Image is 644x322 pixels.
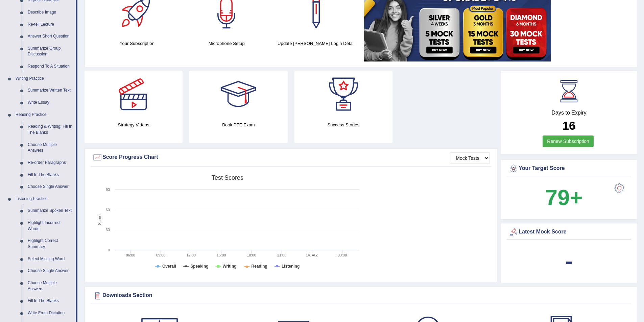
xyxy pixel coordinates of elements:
[92,152,490,163] div: Score Progress Chart
[275,40,358,47] h4: Update [PERSON_NAME] Login Detail
[25,30,76,43] a: Answer Short Question
[25,97,76,109] a: Write Essay
[25,157,76,169] a: Re-order Paragraphs
[97,215,102,225] tspan: Score
[162,264,176,269] tspan: Overall
[189,121,287,128] h4: Book PTE Exam
[108,248,110,252] text: 0
[212,174,243,181] tspan: Test scores
[25,139,76,157] a: Choose Multiple Answers
[85,121,183,128] h4: Strategy Videos
[543,135,594,147] a: Renew Subscription
[185,40,268,47] h4: Microphone Setup
[282,264,300,269] tspan: Listening
[25,217,76,235] a: Highlight Incorrect Words
[186,253,196,257] text: 12:00
[25,169,76,181] a: Fill In The Blanks
[25,84,76,97] a: Summarize Written Text
[508,164,629,174] div: Your Target Score
[25,235,76,253] a: Highlight Correct Summary
[545,185,582,210] b: 79+
[25,295,76,307] a: Fill In The Blanks
[92,291,629,301] div: Downloads Section
[508,110,629,116] h4: Days to Expiry
[217,253,226,257] text: 15:00
[306,253,318,257] tspan: 14. Aug
[126,253,135,257] text: 06:00
[106,188,110,192] text: 90
[277,253,287,257] text: 21:00
[222,264,236,269] tspan: Writing
[25,307,76,319] a: Write From Dictation
[13,109,76,121] a: Reading Practice
[563,119,576,132] b: 16
[13,193,76,205] a: Listening Practice
[508,227,629,237] div: Latest Mock Score
[106,228,110,232] text: 30
[190,264,208,269] tspan: Speaking
[96,40,178,47] h4: Your Subscription
[25,121,76,139] a: Reading & Writing: Fill In The Blanks
[25,277,76,295] a: Choose Multiple Answers
[25,181,76,193] a: Choose Single Answer
[25,205,76,217] a: Summarize Spoken Text
[338,253,347,257] text: 03:00
[106,208,110,212] text: 60
[252,264,267,269] tspan: Reading
[294,121,392,128] h4: Success Stories
[13,73,76,85] a: Writing Practice
[25,60,76,73] a: Respond To A Situation
[25,265,76,277] a: Choose Single Answer
[25,6,76,19] a: Describe Image
[156,253,166,257] text: 09:00
[565,249,573,273] b: -
[25,253,76,265] a: Select Missing Word
[25,19,76,31] a: Re-tell Lecture
[25,43,76,60] a: Summarize Group Discussion
[247,253,256,257] text: 18:00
